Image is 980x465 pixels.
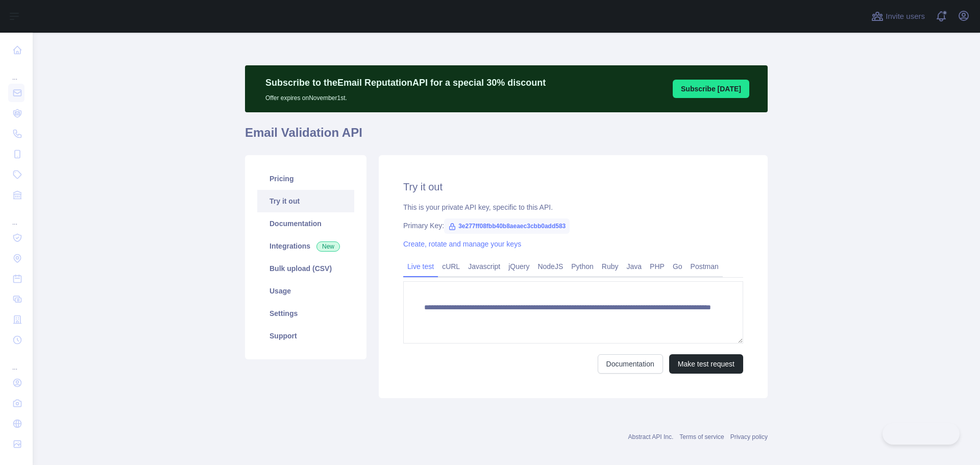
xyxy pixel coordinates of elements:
a: Integrations New [257,235,354,257]
p: Subscribe to the Email Reputation API for a special 30 % discount [265,76,546,90]
a: Ruby [598,258,623,275]
a: jQuery [504,258,533,275]
a: Try it out [257,190,354,212]
a: Postman [687,258,723,275]
button: Subscribe [DATE] [673,80,749,98]
a: Python [567,258,598,275]
span: New [316,241,340,252]
a: Javascript [464,258,504,275]
a: Pricing [257,167,354,190]
p: Offer expires on November 1st. [265,90,546,102]
iframe: Toggle Customer Support [883,423,960,445]
a: Documentation [257,212,354,235]
button: Make test request [669,354,743,374]
a: PHP [646,258,669,275]
a: Create, rotate and manage your keys [403,240,521,248]
a: Usage [257,280,354,302]
h2: Try it out [403,180,743,194]
a: cURL [438,258,464,275]
a: Terms of service [679,433,724,440]
a: Documentation [598,354,663,374]
a: Go [669,258,687,275]
button: Invite users [869,8,927,25]
div: ... [8,206,24,227]
a: NodeJS [533,258,567,275]
a: Privacy policy [730,433,768,440]
a: Bulk upload (CSV) [257,257,354,280]
a: Settings [257,302,354,325]
div: Primary Key: [403,221,743,231]
a: Live test [403,258,438,275]
div: ... [8,351,24,372]
h1: Email Validation API [245,125,768,149]
span: Invite users [886,11,925,22]
div: ... [8,61,24,82]
a: Abstract API Inc. [628,433,674,440]
span: 3e277ff08fbb40b8aeaec3cbb0add583 [444,218,570,234]
div: This is your private API key, specific to this API. [403,202,743,212]
a: Java [623,258,646,275]
a: Support [257,325,354,347]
